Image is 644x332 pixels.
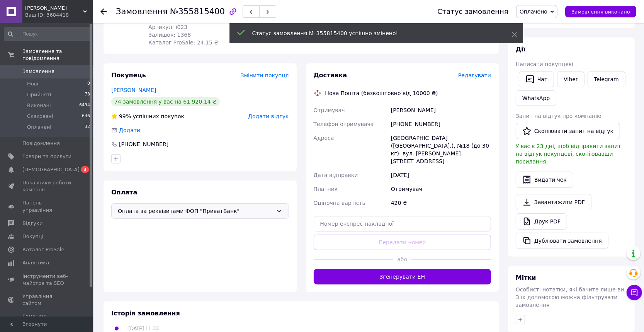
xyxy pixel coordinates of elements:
span: 0 [87,80,90,87]
span: Гаманець компанії [22,313,71,327]
span: Особисті нотатки, які бачите лише ви. З їх допомогою можна фільтрувати замовлення [516,286,626,308]
span: 99% [119,113,131,119]
span: Відгуки [22,220,42,227]
a: [PERSON_NAME] [111,87,156,93]
div: успішних покупок [111,112,184,120]
a: Telegram [588,71,625,87]
span: [DEMOGRAPHIC_DATA] [22,166,80,173]
span: Скасовані [27,113,53,120]
a: WhatsApp [516,90,556,106]
span: Отримувач [314,107,345,113]
span: Покупці [22,233,43,240]
span: Додати [119,127,140,133]
div: Отримувач [389,182,493,196]
span: Дії [516,46,525,53]
span: Каталог ProSale: 24.15 ₴ [148,39,218,46]
button: Видати чек [516,172,573,188]
div: Статус замовлення [437,8,508,15]
div: Повернутися назад [100,8,107,15]
button: Згенерувати ЕН [314,269,491,284]
div: 74 замовлення у вас на 61 920,14 ₴ [111,97,220,106]
span: Інструменти веб-майстра та SEO [22,273,71,287]
span: 73 [85,91,90,98]
input: Номер експрес-накладної [314,216,491,232]
span: Управління сайтом [22,293,71,307]
div: [PHONE_NUMBER] [389,117,493,131]
span: 646 [82,113,90,120]
span: Мітки [516,274,536,281]
button: Чат з покупцем [627,285,642,300]
span: або [393,255,411,263]
span: 3 [81,166,89,173]
span: Оціночна вартість [314,200,365,206]
span: Оплачені [27,124,51,131]
span: Замовлення та повідомлення [22,48,93,62]
span: Покупець [111,72,146,79]
span: Панель управління [22,199,71,213]
span: Адреса [314,135,334,141]
span: 32 [85,124,90,131]
span: Каталог ProSale [22,246,64,253]
a: Завантажити PDF [516,194,591,210]
span: Замовлення [116,7,168,16]
button: Замовлення виконано [565,6,636,17]
span: Прийняті [27,91,51,98]
input: Пошук [4,27,91,41]
span: Товари та послуги [22,153,71,160]
div: [PERSON_NAME] [389,103,493,117]
span: Дата відправки [314,172,358,178]
button: Чат [519,71,554,87]
span: 6494 [79,102,90,109]
span: Замовлення виконано [571,9,630,15]
span: Історія замовлення [111,310,180,317]
span: Нові [27,80,38,87]
span: Виконані [27,102,51,109]
div: Нова Пошта (безкоштовно від 10000 ₴) [323,89,440,97]
span: Запит на відгук про компанію [516,113,602,119]
span: Телефон отримувача [314,121,374,127]
span: Змінити покупця [241,72,289,78]
button: Дублювати замовлення [516,233,608,249]
span: Оплачено [520,9,547,15]
div: [PHONE_NUMBER] [118,140,169,148]
span: Замовлення [22,68,54,75]
span: №355815400 [170,7,225,16]
span: Оплата [111,189,137,196]
span: Редагувати [458,72,491,78]
a: Друк PDF [516,213,567,230]
div: Ваш ID: 3684418 [25,12,93,19]
a: Viber [557,71,584,87]
span: Платник [314,186,338,192]
div: [GEOGRAPHIC_DATA] ([GEOGRAPHIC_DATA].), №18 (до 30 кг): вул. [PERSON_NAME][STREET_ADDRESS] [389,131,493,168]
span: Амор Косметик [25,5,83,12]
div: Статус замовлення № 355815400 успішно змінено! [252,29,493,37]
span: Написати покупцеві [516,61,573,67]
span: Артикул: i023 [148,24,187,30]
span: [DATE] 11:33 [128,326,159,331]
span: Повідомлення [22,140,60,147]
span: Додати відгук [248,113,289,119]
span: Показники роботи компанії [22,179,71,193]
span: У вас є 23 дні, щоб відправити запит на відгук покупцеві, скопіювавши посилання. [516,143,621,165]
span: Залишок: 1368 [148,32,191,38]
div: 420 ₴ [389,196,493,210]
span: Оплата за реквізитами ФОП "ПриватБанк" [118,207,273,215]
span: Доставка [314,72,347,79]
div: [DATE] [389,168,493,182]
span: Аналітика [22,259,49,266]
button: Скопіювати запит на відгук [516,123,620,139]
